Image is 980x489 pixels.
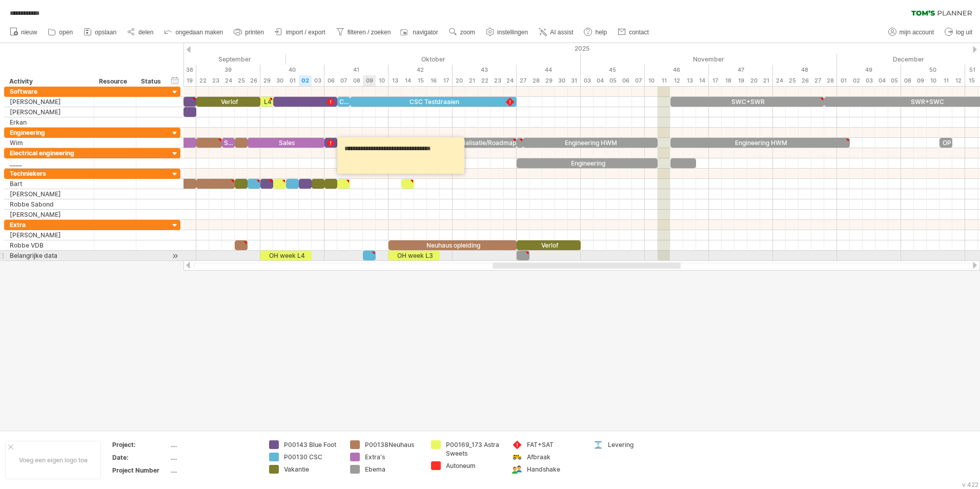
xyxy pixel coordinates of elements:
div: maandag, 3 November 2025 [581,75,594,86]
div: Initialisatie/Roadmap [453,138,517,148]
span: log uit [956,29,972,36]
div: dinsdag, 11 November 2025 [658,75,670,86]
div: Software [10,87,89,96]
div: donderdag, 9 Oktober 2025 [363,75,376,86]
div: Project: [112,440,169,449]
div: Sales [222,138,235,148]
div: Engineering [10,128,89,137]
div: .... [171,466,257,475]
div: [PERSON_NAME] [10,189,89,199]
div: Date: [112,453,169,462]
div: maandag, 6 Oktober 2025 [324,75,337,86]
div: dinsdag, 21 Oktober 2025 [465,75,478,86]
div: Erkan [10,117,89,127]
div: ____ [10,158,89,168]
div: dinsdag, 30 September 2025 [273,75,286,86]
div: vrijdag, 26 September 2025 [248,75,260,86]
div: woensdag, 3 December 2025 [863,75,875,86]
div: Resource [99,76,130,87]
div: woensdag, 1 Oktober 2025 [286,75,299,86]
span: import / export [286,29,325,36]
div: maandag, 27 Oktober 2025 [517,75,529,86]
div: [PERSON_NAME] [10,230,89,240]
a: log uit [942,26,975,39]
div: Robbe Sabond [10,199,89,209]
span: mijn account [900,29,934,36]
div: 40 [260,65,324,75]
div: donderdag, 27 November 2025 [811,75,824,86]
div: dinsdag, 23 September 2025 [209,75,222,86]
div: Project Number [112,466,169,475]
div: 41 [324,65,389,75]
div: vrijdag, 31 Oktober 2025 [568,75,581,86]
div: Vakantie [284,465,340,474]
div: woensdag, 10 December 2025 [927,75,940,86]
div: vrijdag, 3 Oktober 2025 [312,75,324,86]
div: vrijdag, 12 December 2025 [952,75,965,86]
div: donderdag, 25 September 2025 [235,75,248,86]
a: ongedaan maken [161,26,226,39]
div: donderdag, 6 November 2025 [619,75,632,86]
div: [PERSON_NAME] [10,210,89,219]
div: CSC [337,97,350,107]
span: ongedaan maken [175,29,223,36]
a: printen [231,26,267,39]
div: donderdag, 16 Oktober 2025 [427,75,440,86]
div: donderdag, 13 November 2025 [683,75,696,86]
div: OH week L4 [260,251,312,260]
div: Ebema [365,465,421,474]
div: maandag, 8 December 2025 [901,75,914,86]
span: delen [138,29,153,36]
div: dinsdag, 25 November 2025 [786,75,799,86]
span: AI assist [550,29,573,36]
div: SWC+SWR [670,97,824,107]
div: vrijdag, 7 November 2025 [632,75,645,86]
div: Engineering HWM [670,138,850,148]
a: filteren / zoeken [334,26,394,39]
div: vrijdag, 10 Oktober 2025 [376,75,389,86]
div: woensdag, 5 November 2025 [606,75,619,86]
a: open [45,26,76,39]
div: maandag, 13 Oktober 2025 [389,75,401,86]
div: Afbraak [527,453,583,461]
div: Techniekers [10,169,89,178]
div: Verlof [517,240,581,250]
div: 49 [837,65,901,75]
div: .... [171,453,257,462]
div: woensdag, 19 November 2025 [734,75,747,86]
div: P00143 Blue Foot [284,440,340,449]
div: vrijdag, 28 November 2025 [824,75,837,86]
div: 45 [581,65,645,75]
div: woensdag, 15 Oktober 2025 [414,75,427,86]
div: donderdag, 30 Oktober 2025 [555,75,568,86]
span: instellingen [497,29,528,36]
div: woensdag, 26 November 2025 [799,75,811,86]
span: help [595,29,607,36]
div: woensdag, 22 Oktober 2025 [478,75,491,86]
span: open [59,29,73,36]
div: P00169_173 Astra Sweets [446,440,502,458]
div: Belangrijke data [10,251,89,260]
div: scroll naar activiteit [170,251,180,261]
a: AI assist [536,26,576,39]
div: woensdag, 12 November 2025 [670,75,683,86]
div: maandag, 17 November 2025 [709,75,722,86]
div: 44 [517,65,581,75]
div: Robbe VDB [10,240,89,250]
div: 46 [645,65,709,75]
div: woensdag, 8 Oktober 2025 [350,75,363,86]
div: Levering [608,440,664,449]
div: Verlof [196,97,260,107]
div: donderdag, 2 Oktober 2025 [299,75,312,86]
div: woensdag, 24 September 2025 [222,75,235,86]
span: contact [629,29,649,36]
div: v 422 [962,481,978,488]
span: navigator [413,29,438,36]
a: opslaan [81,26,119,39]
div: maandag, 15 December 2025 [965,75,978,86]
div: vrijdag, 17 Oktober 2025 [440,75,453,86]
div: maandag, 22 September 2025 [196,75,209,86]
div: maandag, 1 December 2025 [837,75,850,86]
div: donderdag, 20 November 2025 [747,75,760,86]
div: donderdag, 4 December 2025 [875,75,888,86]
